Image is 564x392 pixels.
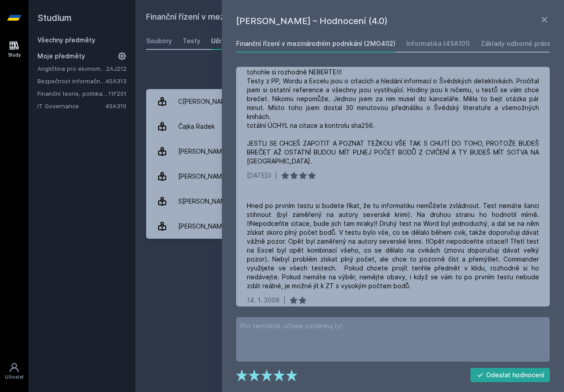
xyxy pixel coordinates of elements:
[211,37,233,45] div: Učitelé
[178,143,228,160] div: [PERSON_NAME]
[178,118,215,135] div: Čajka Radek
[108,90,127,97] a: 11F201
[8,52,21,58] div: Study
[106,78,127,85] a: 4SA313
[146,89,553,114] a: C[PERSON_NAME] 3 hodnocení 5.0
[183,32,200,50] a: Testy
[146,114,553,139] a: Čajka Radek 2 hodnocení 5.0
[2,358,27,385] a: Uživatel
[183,37,200,45] div: Testy
[146,164,553,189] a: [PERSON_NAME] 1 hodnocení 5.0
[146,32,172,50] a: Soubory
[178,167,228,185] div: [PERSON_NAME]
[37,64,106,73] a: Angličtina pro ekonomická studia 2 (B2/C1)
[247,201,539,290] div: Hned po prvním testu si budete říkat, že tu informatiku nemůžete zvládnout. Test nemáte šanci sti...
[5,374,24,380] div: Uživatel
[146,11,454,25] h2: Finanční řízení v mezinárodním podnikání (2MO402)
[37,77,106,86] a: Bezpečnost informačních systémů
[106,65,127,72] a: 2AJ212
[247,171,271,180] div: [DATE]0
[37,36,95,44] a: Všechny předměty
[2,36,27,63] a: Study
[146,189,553,214] a: S[PERSON_NAME] 6 hodnocení 4.0
[178,93,232,110] div: C[PERSON_NAME]
[146,214,553,239] a: [PERSON_NAME] 7 hodnocení 4.6
[146,139,553,164] a: [PERSON_NAME] 1 hodnocení 5.0
[37,102,106,110] a: IT Governance
[247,59,539,166] div: Ani tu jednu hvězdičku si nezaslouží tohohle si rozhodně NEBERTE!!! Testy z PP, Wordu a Excelu js...
[37,89,108,98] a: Finanční teorie, politika a instituce
[106,102,127,110] a: 4SA310
[146,37,172,45] div: Soubory
[37,52,85,61] span: Moje předměty
[178,217,228,235] div: [PERSON_NAME]
[178,192,232,210] div: S[PERSON_NAME]
[275,171,277,180] div: |
[211,32,233,50] a: Učitelé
